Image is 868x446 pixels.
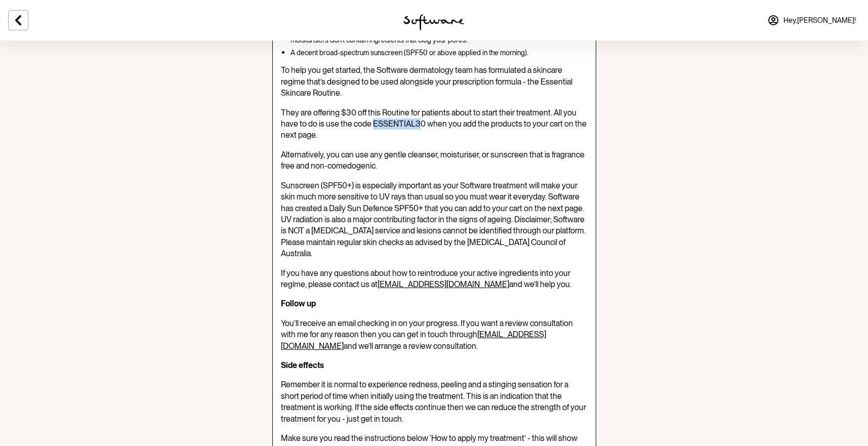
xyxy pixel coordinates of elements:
span: If you have any questions about how to reintroduce your active ingredients into your regime, plea... [281,268,571,289]
span: You’ll receive an email checking in on your progress. If you want a review consultation with me f... [281,318,573,351]
img: software logo [403,14,464,30]
a: Hey,[PERSON_NAME]! [761,8,862,32]
span: To help you get started, the Software dermatology team has formulated a skincare regime that’s de... [281,65,572,98]
span: Sunscreen (SPF50+) is especially important as your Software treatment will make your skin much mo... [281,181,586,258]
a: [EMAIL_ADDRESS][DOMAIN_NAME] [378,279,509,289]
strong: Follow up [281,299,316,308]
p: A decent broad-spectrum sunscreen (SPF50 or above applied in the morning). [291,49,588,57]
strong: Side effects [281,360,324,370]
span: Alternatively, you can use any gentle cleanser, moisturiser, or sunscreen that is fragrance free ... [281,150,585,171]
span: Remember it is normal to experience redness, peeling and a stinging sensation for a short period ... [281,380,586,423]
span: They are offering $30 off this Routine for patients about to start their treatment. All you have ... [281,108,587,140]
a: [EMAIL_ADDRESS][DOMAIN_NAME] [281,330,546,350]
span: Hey, [PERSON_NAME] ! [783,16,856,25]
